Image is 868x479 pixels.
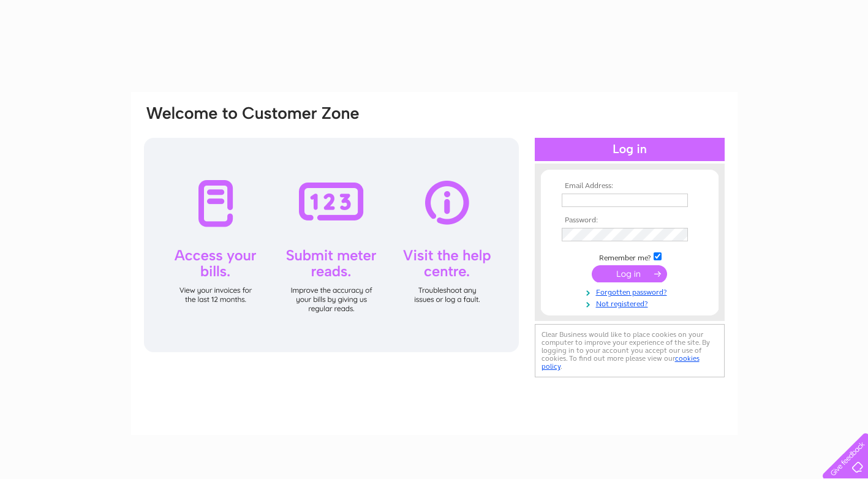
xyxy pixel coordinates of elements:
th: Email Address: [559,182,701,190]
td: Remember me? [559,251,701,263]
th: Password: [559,216,701,225]
a: Not registered? [562,297,701,309]
input: Submit [592,265,667,282]
div: Clear Business would like to place cookies on your computer to improve your experience of the sit... [535,324,725,377]
a: Forgotten password? [562,285,701,297]
a: cookies policy [542,354,700,371]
